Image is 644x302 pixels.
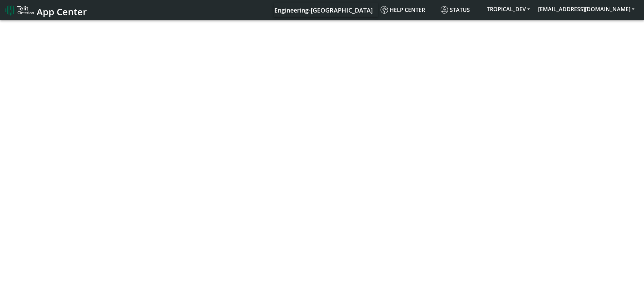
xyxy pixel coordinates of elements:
[441,6,470,14] span: Status
[438,3,483,17] a: Status
[534,3,639,15] button: [EMAIL_ADDRESS][DOMAIN_NAME]
[441,6,448,14] img: status.svg
[37,5,87,18] span: App Center
[5,5,34,16] img: logo-telit-cinterion-gw-new.png
[378,3,438,17] a: Help center
[381,6,425,14] span: Help center
[274,3,372,17] a: Your current platform instance
[381,6,388,14] img: knowledge.svg
[5,3,86,17] a: App Center
[274,6,373,14] span: Engineering-[GEOGRAPHIC_DATA]
[483,3,534,15] button: TROPICAL_DEV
